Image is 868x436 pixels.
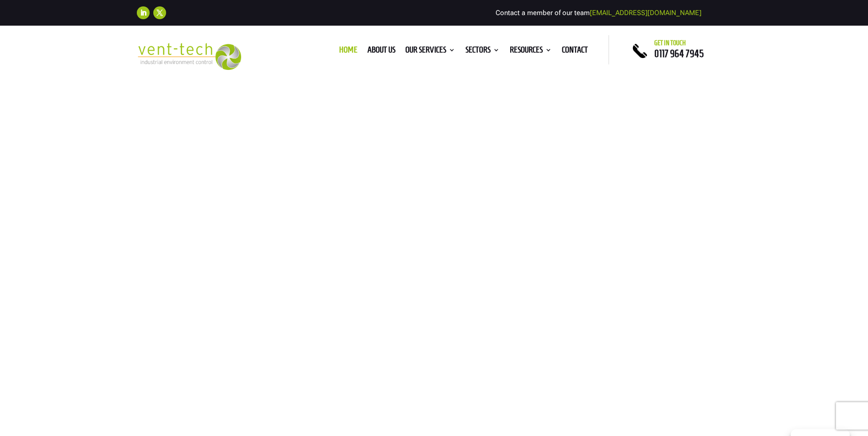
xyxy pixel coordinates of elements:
[153,6,166,19] a: Follow on X
[510,47,552,57] a: Resources
[562,47,588,57] a: Contact
[137,6,150,19] a: Follow on LinkedIn
[339,47,357,57] a: Home
[405,47,455,57] a: Our Services
[654,48,704,59] a: 0117 964 7945
[654,39,686,47] span: Get in touch
[590,9,701,17] a: [EMAIL_ADDRESS][DOMAIN_NAME]
[137,43,242,70] img: 2023-09-27T08_35_16.549ZVENT-TECH---Clear-background
[367,47,395,57] a: About us
[465,47,500,57] a: Sectors
[496,9,701,17] span: Contact a member of our team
